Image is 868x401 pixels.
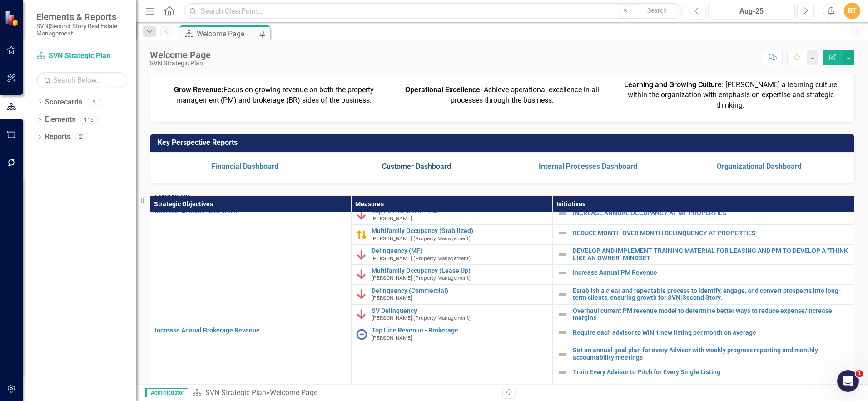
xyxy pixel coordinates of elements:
[552,245,854,265] td: Double-Click to Edit Right Click for Context Menu
[405,85,599,104] span: : Achieve operational excellence in all processes through the business.
[45,97,82,108] a: Scorecards
[356,309,367,320] img: Below Plan
[212,162,278,171] a: Financial Dashboard
[856,370,863,377] span: 1
[837,370,859,392] iframe: Intercom live chat
[372,287,548,294] a: Delinquency (Commercial)
[356,329,367,340] img: No Information
[382,162,451,171] a: Customer Dashboard
[573,329,849,336] a: Require each advisor to WIN 1 new listing per month on average
[557,289,568,300] img: Not Defined
[150,50,211,60] div: Welcome Page
[36,51,127,61] a: SVN Strategic Plan
[557,367,568,378] img: Not Defined
[356,209,367,220] img: Below Plan
[552,265,854,285] td: Double-Click to Edit Right Click for Context Menu
[75,133,89,141] div: 21
[647,7,667,14] span: Search
[557,309,568,320] img: Not Defined
[552,324,854,344] td: Double-Click to Edit Right Click for Context Menu
[197,28,257,40] div: Welcome Page
[372,335,412,341] small: [PERSON_NAME]
[539,162,637,171] a: Internal Processes Dashboard
[552,304,854,324] td: Double-Click to Edit Right Click for Context Menu
[557,228,568,238] img: Not Defined
[372,267,548,274] a: Multifamily Occupancy (Lease Up)
[372,295,412,301] small: [PERSON_NAME]
[552,205,854,225] td: Double-Click to Edit Right Click for Context Menu
[155,327,347,334] a: Increase Annual Brokerage Revenue
[351,324,552,344] td: Double-Click to Edit Right Click for Context Menu
[573,287,849,302] a: Establish a clear and repeatable process to identify, engage, and convert prospects into long-ter...
[552,381,854,401] td: Double-Click to Edit Right Click for Context Menu
[205,388,266,397] a: SVN Strategic Plan
[351,225,552,245] td: Double-Click to Edit Right Click for Context Menu
[158,139,850,147] h3: Key Perspective Reports
[372,275,471,281] small: [PERSON_NAME] (Property Management)
[351,304,552,324] td: Double-Click to Edit Right Click for Context Menu
[193,388,496,398] div: »
[372,307,548,314] a: SV Delinquency
[150,60,211,67] div: SVN Strategic Plan
[174,85,223,94] strong: Grow Revenue:
[573,384,849,398] a: Target sale listings to move in (120) days and leases to move in (180) days* from the time listin...
[557,349,568,360] img: Not Defined
[36,11,127,22] span: Elements & Reports
[372,216,412,222] small: [PERSON_NAME]
[372,236,471,242] small: [PERSON_NAME] (Property Management)
[552,364,854,381] td: Double-Click to Edit Right Click for Context Menu
[573,369,849,376] a: Train Every Advisor to Pitch for Every Single Listing
[557,249,568,260] img: Not Defined
[708,3,795,19] button: Aug-25
[356,229,367,240] img: Caution
[270,388,317,397] div: Welcome Page
[573,269,849,276] a: Increase Annual PM Revenue
[351,284,552,304] td: Double-Click to Edit Right Click for Context Menu
[356,289,367,300] img: Below Plan
[372,256,471,262] small: [PERSON_NAME] (Property Management)
[45,132,70,142] a: Reports
[573,307,849,322] a: Overhaul current PM revenue model to determine better ways to reduce expense/increase margins
[80,116,98,124] div: 115
[351,205,552,225] td: Double-Click to Edit Right Click for Context Menu
[356,249,367,260] img: Below Plan
[372,315,471,321] small: [PERSON_NAME] (Property Management)
[405,85,480,94] strong: Operational Excellence
[36,72,127,88] input: Search Below...
[174,85,374,104] span: Focus on growing revenue on both the property management (PM) and brokerage (BR) sides of the bus...
[552,284,854,304] td: Double-Click to Edit Right Click for Context Menu
[573,210,849,217] a: INCREASE ANNUAL OCCUPANCY AT MF PROPERTIES
[372,248,548,254] a: Delinquency (MF)
[45,114,75,125] a: Elements
[624,80,722,89] strong: Learning and Growing Culture
[711,6,792,17] div: Aug-25
[5,10,20,26] img: ClearPoint Strategy
[573,248,849,262] a: DEVELOP AND IMPLEMENT TRAINING MATERIAL FOR LEASING AND PM TO DEVELOP A "THINK LIKE AN OWNER" MIN...
[573,347,849,361] a: Set an annual goal plan for every Advisor with weekly progress reporting and monthly accountabili...
[351,245,552,265] td: Double-Click to Edit Right Click for Context Menu
[36,22,127,37] small: SVN|Second Story Real Estate Management
[634,5,680,17] button: Search
[557,267,568,278] img: Not Defined
[351,265,552,285] td: Double-Click to Edit Right Click for Context Menu
[356,269,367,280] img: Below Plan
[557,327,568,338] img: Not Defined
[552,225,854,245] td: Double-Click to Edit Right Click for Context Menu
[372,228,548,234] a: Multifamily Occupancy (Stabilized)
[624,80,837,110] span: : [PERSON_NAME] a learning culture within the organization with emphasis on expertise and strateg...
[573,230,849,237] a: REDUCE MONTH OVER MONTH DELINQUENCY AT PROPERTIES
[844,3,860,19] button: BT
[150,205,352,324] td: Double-Click to Edit Right Click for Context Menu
[557,208,568,219] img: Not Defined
[145,388,188,397] span: Administrator
[372,327,548,334] a: Top Line Revenue - Brokerage
[184,3,682,19] input: Search ClearPoint...
[87,99,101,106] div: 5
[717,162,802,171] a: Organizational Dashboard
[552,344,854,364] td: Double-Click to Edit Right Click for Context Menu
